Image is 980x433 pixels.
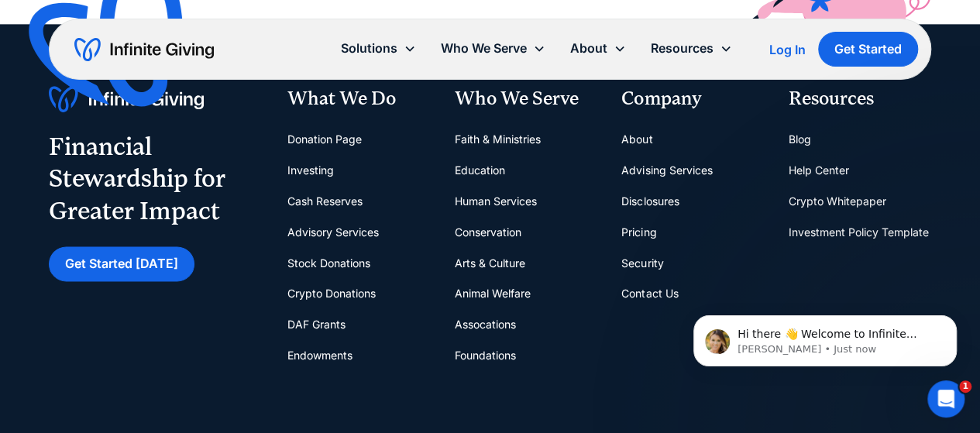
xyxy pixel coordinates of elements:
a: Arts & Culture [455,248,525,279]
div: Resources [638,32,744,65]
div: Solutions [341,38,397,59]
span: 1 [959,380,971,393]
div: Resources [651,38,714,59]
a: home [74,37,214,62]
a: Investment Policy Template [789,217,929,248]
a: Log In [769,40,806,59]
a: Foundations [455,340,516,371]
a: Pricing [621,217,656,248]
a: DAF Grants [287,309,346,340]
a: Animal Welfare [455,278,531,309]
iframe: Intercom notifications message [670,283,980,391]
a: Security [621,248,663,279]
a: Advising Services [621,155,712,186]
a: Stock Donations [287,248,370,279]
div: Who We Serve [441,38,527,59]
a: Faith & Ministries [455,124,541,155]
a: Endowments [287,340,352,371]
a: Human Services [455,186,537,217]
a: Get Started [818,32,918,67]
a: About [621,124,652,155]
div: About [570,38,607,59]
a: Crypto Whitepaper [789,186,886,217]
a: Disclosures [621,186,679,217]
div: About [558,32,638,65]
a: Get Started [DATE] [49,246,194,281]
a: Help Center [789,155,849,186]
div: Who We Serve [455,86,597,112]
div: Financial Stewardship for Greater Impact [49,131,263,228]
div: Company [621,86,764,112]
a: Contact Us [621,278,678,309]
div: Log In [769,43,806,56]
div: Solutions [328,32,428,65]
a: Donation Page [287,124,362,155]
a: Cash Reserves [287,186,363,217]
a: Blog [789,124,811,155]
div: What We Do [287,86,430,112]
a: Advisory Services [287,217,379,248]
a: Conservation [455,217,521,248]
a: Investing [287,155,334,186]
a: Education [455,155,505,186]
div: Resources [789,86,931,112]
div: Who We Serve [428,32,558,65]
a: Crypto Donations [287,278,376,309]
a: Assocations [455,309,516,340]
iframe: Intercom live chat [927,380,965,418]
